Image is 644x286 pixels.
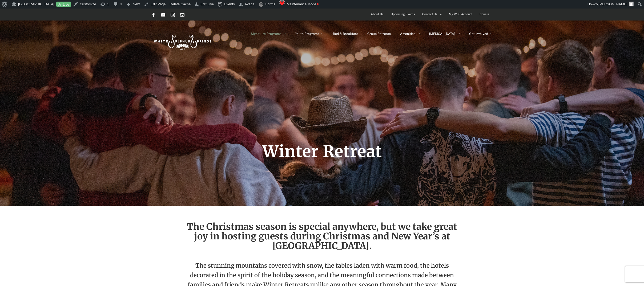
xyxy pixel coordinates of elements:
[295,21,324,47] a: Youth Programs
[251,21,286,47] a: Signature Programs
[56,2,71,7] a: Live
[400,21,420,47] a: Amenities
[469,32,488,35] span: Get Involved
[186,222,458,251] h2: The Christmas season is special anywhere, but we take great joy in hosting guests during Christma...
[445,9,476,20] a: My WSS Account
[419,9,445,20] a: Contact Us
[599,2,627,6] span: [PERSON_NAME]
[422,10,437,18] span: Contact Us
[367,32,391,35] span: Group Retreats
[400,32,415,35] span: Amenities
[262,141,382,161] span: Winter Retreat
[480,10,489,18] span: Donate
[333,21,358,47] a: Bed & Breakfast
[251,21,493,47] nav: Main Menu
[391,10,415,18] span: Upcoming Events
[367,9,387,20] a: About Us
[367,21,391,47] a: Group Retreats
[333,32,358,35] span: Bed & Breakfast
[476,9,493,20] a: Donate
[295,32,319,35] span: Youth Programs
[449,10,472,18] span: My WSS Account
[469,21,493,47] a: Get Involved
[387,9,418,20] a: Upcoming Events
[151,29,213,54] img: White Sulphur Springs Logo
[429,32,455,35] span: [MEDICAL_DATA]
[251,32,281,35] span: Signature Programs
[367,9,493,20] nav: Secondary Menu
[429,21,460,47] a: [MEDICAL_DATA]
[371,10,384,18] span: About Us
